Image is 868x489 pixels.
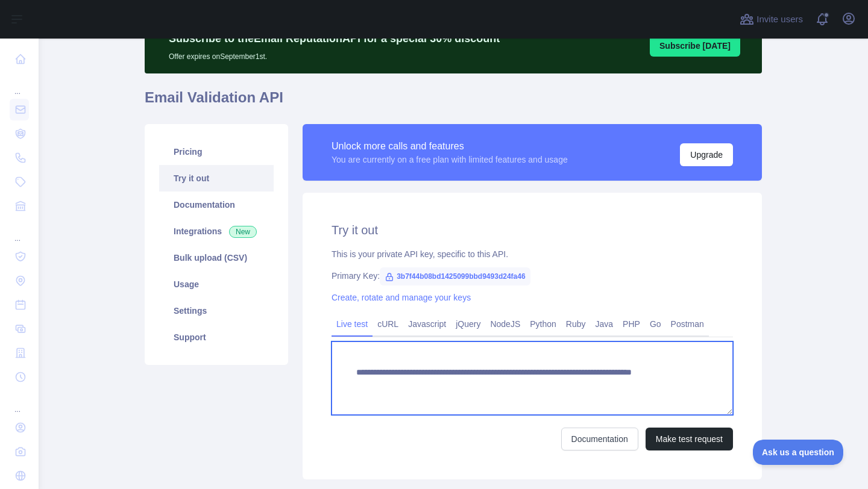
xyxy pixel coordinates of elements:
[332,154,568,166] div: You are currently on a free plan with limited features and usage
[756,13,803,26] span: Invite users
[159,324,274,350] a: Support
[645,314,666,334] a: Go
[561,314,591,334] a: Ruby
[737,10,805,29] button: Invite users
[159,271,274,297] a: Usage
[650,35,740,57] button: Subscribe [DATE]
[332,222,733,238] h2: Try it out
[332,314,373,334] a: Live test
[159,192,274,218] a: Documentation
[561,428,638,450] a: Documentation
[159,297,274,324] a: Settings
[666,314,709,334] a: Postman
[332,293,471,302] a: Create, rotate and manage your keys
[485,314,525,334] a: NodeJS
[680,143,733,166] button: Upgrade
[403,314,451,334] a: Javascript
[451,314,485,334] a: jQuery
[380,267,530,285] span: 3b7f44b08bd1425099bbd9493d24fa46
[169,30,500,47] p: Subscribe to the Email Reputation API for a special 30 % discount
[10,72,29,96] div: ...
[332,248,733,260] div: This is your private API key, specific to this API.
[618,314,645,334] a: PHP
[332,139,568,154] div: Unlock more calls and features
[159,165,274,192] a: Try it out
[10,390,29,414] div: ...
[753,440,844,465] iframe: Toggle Customer Support
[159,244,274,271] a: Bulk upload (CSV)
[10,219,29,243] div: ...
[525,314,561,334] a: Python
[229,226,257,238] span: New
[373,314,403,334] a: cURL
[159,139,274,165] a: Pricing
[159,218,274,244] a: Integrations New
[332,270,733,282] div: Primary Key:
[646,428,733,450] button: Make test request
[169,47,500,61] p: Offer expires on September 1st.
[145,88,762,117] h1: Email Validation API
[591,314,618,334] a: Java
